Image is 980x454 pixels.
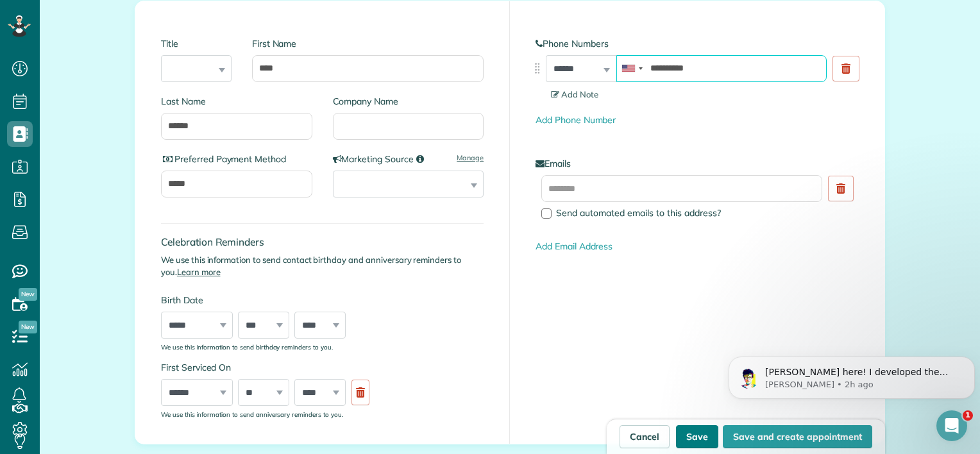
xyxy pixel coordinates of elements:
button: Save and create appointment [723,425,872,448]
iframe: Intercom live chat [936,410,967,441]
span: 1 [963,410,973,421]
sub: We use this information to send birthday reminders to you. [161,343,333,351]
span: New [19,321,37,333]
img: drag_indicator-119b368615184ecde3eda3c64c821f6cf29d3e2b97b89ee44bc31753036683e5.png [530,62,544,75]
sub: We use this information to send anniversary reminders to you. [161,410,343,418]
label: First Name [252,37,484,50]
a: Add Phone Number [536,114,616,126]
a: Manage [457,153,484,163]
span: Add Note [551,89,598,99]
a: Add Email Address [536,240,612,252]
h4: Celebration Reminders [161,237,484,248]
span: New [19,288,37,301]
label: Last Name [161,95,312,108]
label: Phone Numbers [536,37,859,50]
label: Emails [536,157,859,170]
label: Preferred Payment Method [161,153,312,165]
label: First Serviced On [161,361,376,374]
div: United States: +1 [617,56,646,81]
label: Birth Date [161,294,376,307]
button: Save [676,425,718,448]
iframe: Intercom notifications message [723,330,980,419]
a: Learn more [177,267,221,277]
span: Send automated emails to this address? [556,207,721,219]
label: Title [161,37,232,50]
label: Marketing Source [333,153,484,165]
a: Cancel [620,425,670,448]
p: We use this information to send contact birthday and anniversary reminders to you. [161,254,484,278]
label: Company Name [333,95,484,108]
